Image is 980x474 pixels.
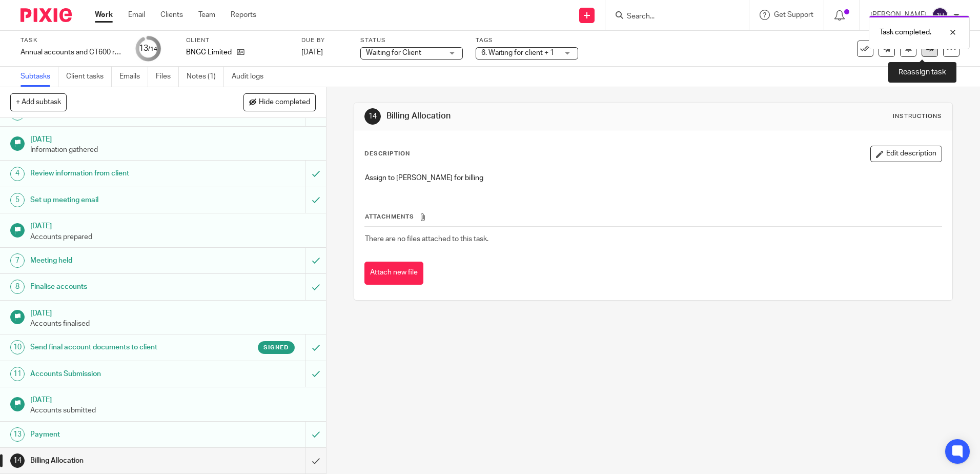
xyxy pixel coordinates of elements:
[870,146,942,162] button: Edit description
[148,46,157,52] small: /14
[10,167,25,181] div: 4
[880,27,931,37] p: Task completed.
[364,108,381,125] div: 14
[301,49,323,56] span: [DATE]
[10,253,25,268] div: 7
[156,67,179,87] a: Files
[21,67,58,87] a: Subtasks
[21,8,72,22] img: Pixie
[10,193,25,207] div: 5
[160,10,183,20] a: Clients
[481,49,554,56] span: 6. Waiting for client + 1
[30,279,207,294] h1: Finalise accounts
[10,367,25,381] div: 11
[301,36,348,45] label: Due by
[259,98,310,107] span: Hide completed
[186,36,289,45] label: Client
[30,319,316,329] p: Accounts finalised
[243,93,316,111] button: Hide completed
[198,10,215,20] a: Team
[30,145,316,155] p: Information gathered
[30,340,207,355] h1: Send final account documents to client
[365,214,414,220] span: Attachments
[119,67,148,87] a: Emails
[386,111,675,122] h1: Billing Allocation
[95,10,113,20] a: Work
[66,67,112,87] a: Client tasks
[232,67,271,87] a: Audit logs
[10,453,25,468] div: 14
[231,10,256,20] a: Reports
[10,280,25,294] div: 8
[360,36,463,45] label: Status
[30,427,207,442] h1: Payment
[21,36,123,45] label: Task
[30,253,207,268] h1: Meeting held
[21,47,123,57] div: Annual accounts and CT600 return
[263,343,289,352] span: Signed
[30,219,316,231] h1: [DATE]
[30,306,316,319] h1: [DATE]
[366,49,421,56] span: Waiting for Client
[30,392,316,405] h1: [DATE]
[187,67,224,87] a: Notes (1)
[30,366,207,382] h1: Accounts Submission
[30,192,207,208] h1: Set up meeting email
[364,262,423,285] button: Attach new file
[128,10,145,20] a: Email
[30,132,316,145] h1: [DATE]
[476,36,578,45] label: Tags
[30,453,207,468] h1: Billing Allocation
[10,427,25,442] div: 13
[10,340,25,354] div: 10
[893,112,942,121] div: Instructions
[186,47,232,57] p: BNGC Limited
[30,166,207,181] h1: Review information from client
[10,93,67,111] button: + Add subtask
[932,7,948,24] img: svg%3E
[365,173,941,183] p: Assign to [PERSON_NAME] for billing
[365,235,488,243] span: There are no files attached to this task.
[364,150,410,158] p: Description
[139,43,157,54] div: 13
[30,405,316,416] p: Accounts submitted
[30,232,316,242] p: Accounts prepared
